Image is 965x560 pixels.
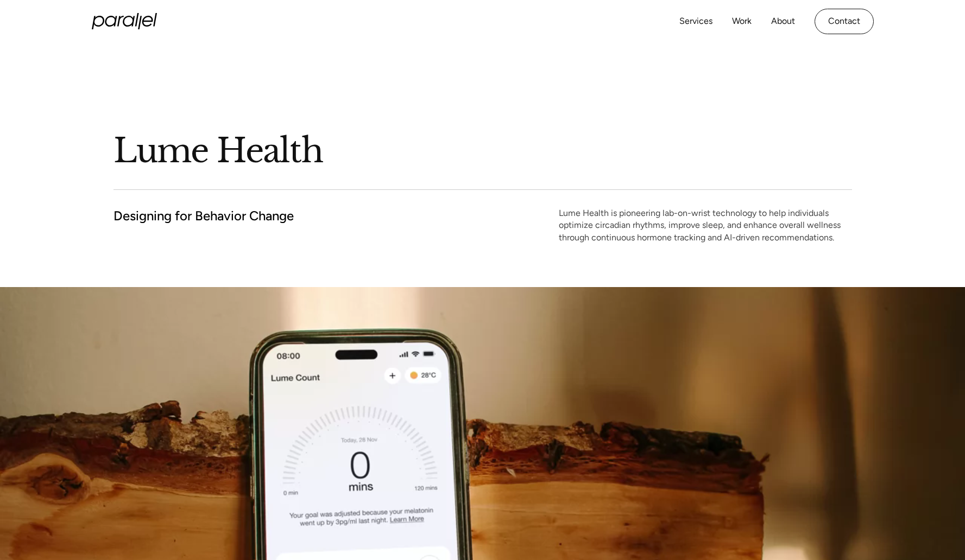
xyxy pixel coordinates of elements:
a: Services [679,14,712,29]
a: Work [732,14,752,29]
h2: Designing for Behavior Change [113,207,294,224]
a: home [92,13,157,29]
a: Contact [815,9,874,34]
a: About [771,14,795,29]
h1: Lume Health [113,130,852,172]
p: Lume Health is pioneering lab-on-wrist technology to help individuals optimize circadian rhythms,... [559,207,852,244]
